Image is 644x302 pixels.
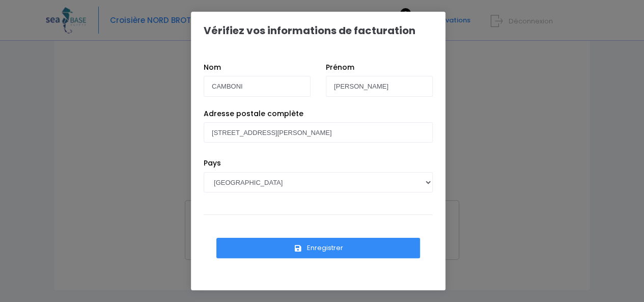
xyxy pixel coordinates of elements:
[326,62,354,73] label: Prénom
[216,238,420,258] button: Enregistrer
[204,158,221,169] label: Pays
[204,108,303,119] label: Adresse postale complète
[204,62,221,73] label: Nom
[204,24,415,37] h1: Vérifiez vos informations de facturation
